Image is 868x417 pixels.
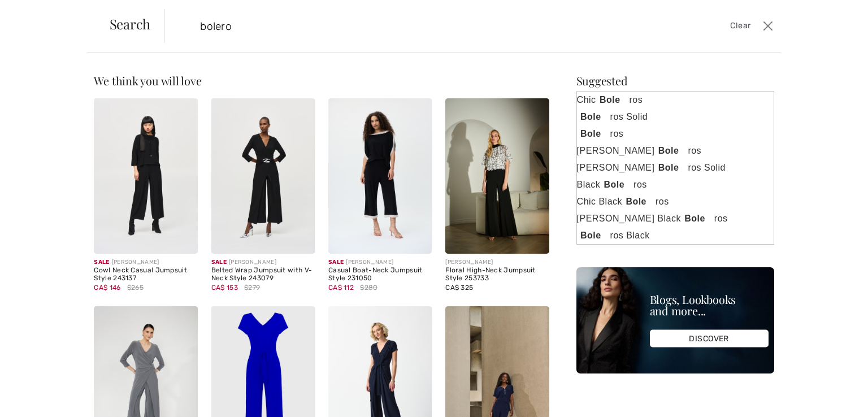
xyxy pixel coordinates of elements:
span: CA$ 325 [445,284,473,292]
strong: Bole [654,144,688,157]
div: [PERSON_NAME] [328,258,432,267]
span: CA$ 112 [328,284,354,292]
strong: Bole [577,110,610,123]
div: Blogs, Lookbooks and more... [650,294,769,316]
strong: Bole [622,195,656,208]
strong: Bole [600,178,633,191]
strong: Bole [596,93,630,106]
a: [PERSON_NAME]Boleros Solid [577,159,774,176]
div: Cowl Neck Casual Jumpsuit Style 243137 [94,267,197,283]
input: TYPE TO SEARCH [192,9,618,43]
span: CA$ 146 [94,284,120,292]
div: Casual Boat-Neck Jumpsuit Style 231050 [328,267,432,283]
span: Sale [211,259,227,266]
div: DISCOVER [650,330,769,347]
span: We think you will love [94,73,201,88]
span: $280 [360,283,377,293]
strong: Bole [654,161,688,174]
img: Belted Wrap Jumpsuit with V-Neck Style 243079. Black [211,98,315,254]
a: Boleros [577,125,774,142]
img: Floral High-Neck Jumpsuit Style 253733. Black/Vanilla [445,98,549,254]
a: [PERSON_NAME]Boleros [577,142,774,159]
a: Boleros Black [577,227,774,244]
a: ChicBoleros [577,92,774,108]
button: Close [759,17,776,35]
a: Boleros Solid [577,108,774,125]
strong: Bole [577,127,610,140]
img: Casual Boat-Neck Jumpsuit Style 231050. Black/moonstone [328,98,432,254]
div: Suggested [576,75,774,86]
strong: Bole [681,212,714,225]
a: Chic BlackBoleros [577,193,774,210]
img: Blogs, Lookbooks and more... [576,267,774,373]
div: [PERSON_NAME] [211,258,315,267]
div: [PERSON_NAME] [94,258,197,267]
span: Sale [328,259,344,266]
span: $279 [244,283,260,293]
img: Cowl Neck Casual Jumpsuit Style 243137. Black [94,98,197,254]
span: Sale [94,259,109,266]
strong: Bole [577,229,610,242]
span: $265 [127,283,144,293]
span: Help [25,8,49,18]
a: [PERSON_NAME] BlackBoleros [577,210,774,227]
div: Belted Wrap Jumpsuit with V-Neck Style 243079 [211,267,315,283]
div: Floral High-Neck Jumpsuit Style 253733 [445,267,549,283]
a: BlackBoleros [577,176,774,193]
div: [PERSON_NAME] [445,258,549,267]
span: Search [110,17,151,31]
span: Clear [730,20,751,32]
span: CA$ 153 [211,284,238,292]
